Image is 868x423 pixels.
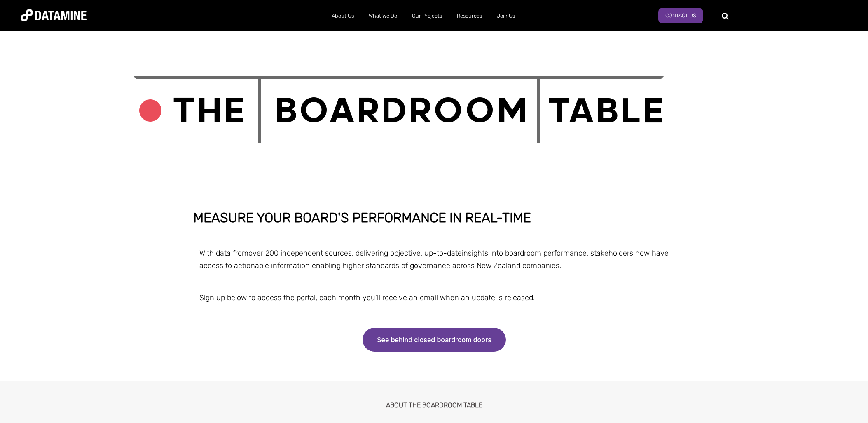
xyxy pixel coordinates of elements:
a: Resources [449,5,489,27]
span: . [559,261,561,270]
span: insights into boardroom performance, s [462,249,594,258]
span: higher standards of governance across New Zealand companies [342,261,559,270]
h1: MEASURE YOUR BOARD'S PERFORMANCE IN REAL-TIME [193,211,675,226]
span: over 200 independent sources [248,249,352,258]
span: Sign up below to access the portal, each month you'll receive an email when an update is released. [199,293,535,302]
a: Our Projects [405,5,449,27]
a: Contact Us [658,8,703,23]
a: About Us [324,5,361,27]
a: What We Do [361,5,405,27]
img: Datamine [21,9,87,21]
a: Join Us [489,5,522,27]
img: See behind closed boardroom doors [363,328,506,352]
span: With data from , delivering objective, up-to-date [199,249,594,258]
h3: About the boardroom table [193,391,675,413]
